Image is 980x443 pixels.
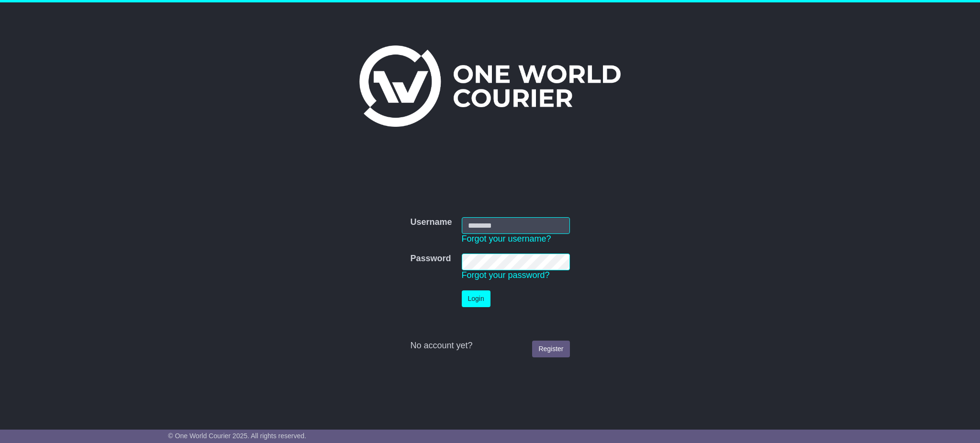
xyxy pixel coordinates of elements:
[462,290,490,307] button: Login
[359,45,621,127] img: One World
[462,234,551,244] a: Forgot your username?
[532,341,569,357] a: Register
[462,270,550,280] a: Forgot your password?
[410,217,452,228] label: Username
[168,432,306,440] span: © One World Courier 2025. All rights reserved.
[410,341,569,351] div: No account yet?
[410,254,451,264] label: Password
